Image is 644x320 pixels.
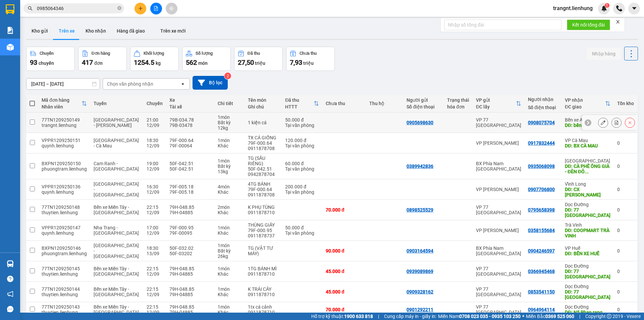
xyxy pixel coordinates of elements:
div: 120.000 đ [285,138,319,143]
input: Select a date range. [26,79,100,89]
div: Bến xe An Sương [565,117,610,123]
span: Bến xe Miền Tây - [GEOGRAPHIC_DATA] [94,286,139,297]
div: 0 [617,207,634,213]
input: Nhập số tổng đài [444,19,561,30]
div: Số lượng [196,51,213,56]
div: DĐ: bến xe an sương [565,123,610,128]
div: Đơn hàng [92,51,110,56]
span: triệu [255,60,265,66]
span: caret-down [631,5,637,11]
span: Trên xe mới [160,28,186,34]
div: 26 kg [218,254,241,259]
span: món [198,60,208,66]
span: [GEOGRAPHIC_DATA] - Cà Mau [94,138,139,148]
span: Bến xe Miền Tây - [GEOGRAPHIC_DATA] [94,204,139,215]
div: 50.000 đ [285,117,319,123]
div: 1 kiện cá [248,120,279,125]
div: hóa đơn [447,104,469,109]
div: 0908075704 [528,120,555,125]
div: 17:00 [147,225,163,230]
div: BXPN1209250150 [42,161,87,166]
div: Tồn kho [617,101,634,106]
sup: 2 [224,73,231,79]
button: Nhập hàng [587,48,621,60]
button: Trên xe [53,23,80,39]
th: Toggle SortBy [38,95,90,112]
div: 13/09 [147,251,163,256]
div: 19:00 [147,161,163,166]
span: kg [156,60,161,66]
div: 0911878710 [248,310,279,315]
div: THÙNG GIẤY [248,222,279,228]
div: quynh.lienhung [42,230,87,236]
div: 0905698630 [407,120,433,125]
div: 79H-048.85 [169,286,211,292]
button: Kho nhận [80,23,111,39]
div: VP gửi [476,97,516,103]
div: 13 kg [218,169,241,174]
div: Khác [218,189,241,195]
button: Khối lượng1254.5kg [130,47,179,71]
div: thuytien.lienhung [42,292,87,297]
div: Tại văn phòng [285,166,319,172]
div: 0 [617,187,634,192]
div: Dọc Đường [565,263,610,269]
img: logo-vxr [6,4,14,14]
div: 79F-000.95 [169,225,211,230]
div: 1 món [218,138,241,143]
span: file-add [154,6,158,11]
div: 0911878710 [248,292,279,297]
div: 0898525529 [407,207,433,213]
div: 50.000 đ [285,225,319,230]
div: Vĩnh Long [565,181,610,187]
div: Dọc Đường [565,284,610,289]
div: 0389942836 [407,164,433,169]
div: VP 77 [GEOGRAPHIC_DATA] [476,204,521,215]
span: Kết nối tổng đài [572,21,605,29]
div: 12/09 [147,143,163,148]
span: trangnt.lienhung [548,4,598,12]
div: VP [PERSON_NAME] [476,140,521,146]
div: 0964964114 [528,307,555,312]
div: DĐ: BẾN XE HUẾ [565,251,610,256]
div: Đã thu [285,97,314,103]
div: thuytien.lienhung [42,210,87,215]
div: 79H-04885 [169,271,211,277]
div: Chuyến [147,101,163,106]
div: HTTT [285,104,314,109]
div: 77TN1209250149 [42,117,87,123]
div: Khác [218,292,241,297]
div: 70.000 đ [326,307,363,312]
img: warehouse-icon [7,260,14,267]
div: 0853541150 [528,289,555,294]
div: 79F-000.64 0911878708 [248,140,279,151]
div: 12/09 [147,166,163,172]
div: 79H-04885 [169,210,211,215]
div: DĐ: N5 Phan rang [565,310,610,315]
div: 1tx cá cảnh [248,304,279,310]
svg: open [180,81,185,87]
div: 70.000 đ [326,207,363,213]
div: DĐ: 77 THÁI NGUYÊN [565,207,610,218]
div: 0 [617,269,634,274]
div: 22:15 [147,286,163,292]
span: Miền Nam [438,313,521,320]
span: close-circle [117,5,121,12]
div: 79F-005.18 [169,189,211,195]
div: Bất kỳ [218,248,241,254]
div: Tại văn phòng [285,230,319,236]
strong: 1900 633 818 [344,314,373,319]
span: | [378,313,379,320]
div: DĐ: 77 THÁI NGUYÊN [565,289,610,300]
span: question-circle [7,276,13,282]
div: 18:30 [147,245,163,251]
button: Số lượng562món [182,47,231,71]
div: 79F-00095 [169,230,211,236]
div: 79B-034.78 [169,117,211,123]
span: đơn [94,60,103,66]
div: 12/09 [147,292,163,297]
strong: 0708 023 035 - 0935 103 250 [459,314,521,319]
div: VP Huế [565,245,610,251]
div: 0 [617,140,634,146]
button: Chuyến93chuyến [26,47,75,71]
